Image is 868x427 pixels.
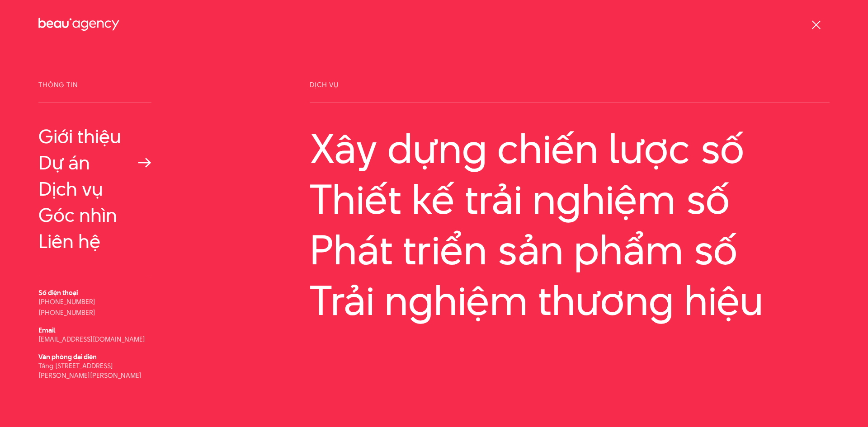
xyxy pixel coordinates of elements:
[38,325,55,335] b: Email
[310,227,830,273] a: Phát triển sản phẩm số
[38,308,95,317] a: [PHONE_NUMBER]
[38,81,151,103] span: Thông tin
[38,413,61,420] a: English
[310,81,830,103] span: Dịch vụ
[38,126,151,147] a: Giới thiệu
[424,411,445,422] a: Linkein
[38,178,151,200] a: Dịch vụ
[310,277,830,324] a: Trải nghiệm thương hiệu
[310,411,341,422] a: Facebook
[387,411,415,422] a: Dribbble
[38,152,151,174] a: Dự án
[38,288,78,297] b: Số điện thoại
[349,411,378,422] a: Behance
[38,361,151,380] p: Tầng [STREET_ADDRESS][PERSON_NAME][PERSON_NAME]
[310,176,830,222] a: Thiết kế trải nghiệm số
[38,297,95,306] a: [PHONE_NUMBER]
[38,352,97,361] b: Văn phòng đại diện
[38,204,151,226] a: Góc nhìn
[38,230,151,252] a: Liên hệ
[38,334,145,344] a: [EMAIL_ADDRESS][DOMAIN_NAME]
[63,413,140,420] a: [DEMOGRAPHIC_DATA]
[310,126,830,172] a: Xây dựng chiến lược số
